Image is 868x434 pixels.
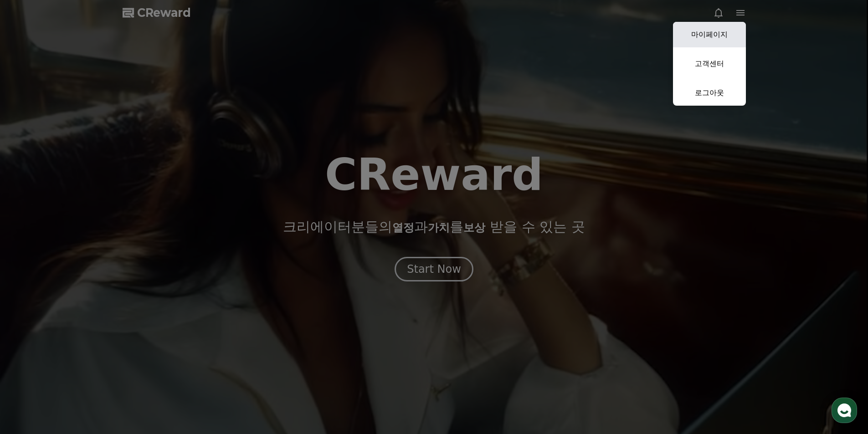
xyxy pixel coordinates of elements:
[60,289,118,311] a: 대화
[118,289,175,311] a: 설정
[673,80,746,106] a: 로그아웃
[141,302,152,310] span: 설정
[83,303,94,310] span: 대화
[3,289,60,311] a: 홈
[673,22,746,106] button: 마이페이지 고객센터 로그아웃
[673,51,746,77] a: 고객센터
[673,22,746,47] a: 마이페이지
[29,302,34,310] span: 홈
